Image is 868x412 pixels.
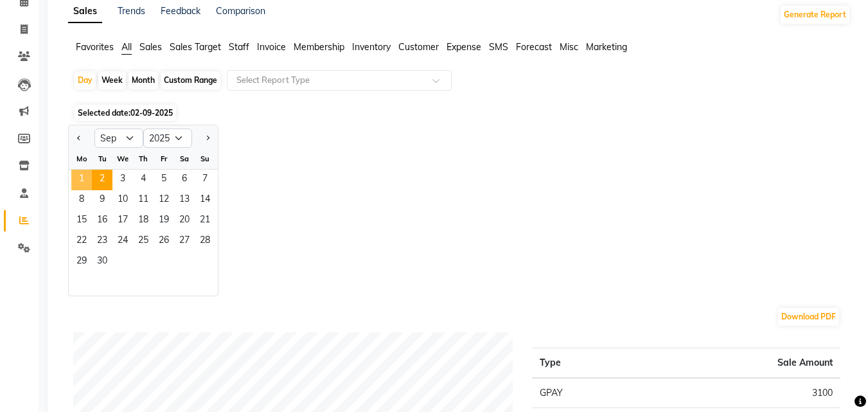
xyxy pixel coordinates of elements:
[71,190,92,211] span: 8
[133,190,154,211] span: 11
[154,231,174,252] div: Friday, September 26, 2025
[352,41,391,53] span: Inventory
[112,170,133,190] div: Wednesday, September 3, 2025
[154,148,174,169] div: Fr
[174,170,195,190] span: 6
[174,231,195,252] span: 27
[195,190,215,211] span: 14
[202,128,213,148] button: Next month
[195,170,215,190] div: Sunday, September 7, 2025
[92,211,112,231] div: Tuesday, September 16, 2025
[195,231,215,252] div: Sunday, September 28, 2025
[133,170,154,190] div: Thursday, September 4, 2025
[92,231,112,252] span: 23
[92,170,112,190] div: Tuesday, September 2, 2025
[778,308,839,326] button: Download PDF
[71,252,92,273] span: 29
[112,148,133,169] div: We
[71,231,92,252] div: Monday, September 22, 2025
[154,190,174,211] span: 12
[71,170,92,190] span: 1
[174,231,195,252] div: Saturday, September 27, 2025
[94,129,143,148] select: Select month
[161,5,200,17] a: Feedback
[92,148,112,169] div: Tu
[98,71,126,89] div: Week
[154,211,174,231] span: 19
[71,190,92,211] div: Monday, September 8, 2025
[92,170,112,190] span: 2
[71,252,92,273] div: Monday, September 29, 2025
[112,211,133,231] div: Wednesday, September 17, 2025
[586,41,627,53] span: Marketing
[532,378,646,408] td: GPAY
[92,252,112,273] span: 30
[174,211,195,231] div: Saturday, September 20, 2025
[92,231,112,252] div: Tuesday, September 23, 2025
[112,190,133,211] div: Wednesday, September 10, 2025
[174,190,195,211] div: Saturday, September 13, 2025
[516,41,552,53] span: Forecast
[112,231,133,252] div: Wednesday, September 24, 2025
[118,5,145,17] a: Trends
[195,170,215,190] span: 7
[216,5,265,17] a: Comparison
[74,128,84,148] button: Previous month
[174,170,195,190] div: Saturday, September 6, 2025
[92,190,112,211] div: Tuesday, September 9, 2025
[257,41,286,53] span: Invoice
[398,41,439,53] span: Customer
[143,129,192,148] select: Select year
[76,41,114,53] span: Favorites
[229,41,249,53] span: Staff
[121,41,132,53] span: All
[154,231,174,252] span: 26
[75,105,176,121] span: Selected date:
[174,190,195,211] span: 13
[71,170,92,190] div: Monday, September 1, 2025
[139,41,162,53] span: Sales
[781,6,849,24] button: Generate Report
[133,211,154,231] span: 18
[195,231,215,252] span: 28
[154,190,174,211] div: Friday, September 12, 2025
[71,148,92,169] div: Mo
[294,41,344,53] span: Membership
[133,211,154,231] div: Thursday, September 18, 2025
[112,190,133,211] span: 10
[170,41,221,53] span: Sales Target
[75,71,96,89] div: Day
[195,211,215,231] div: Sunday, September 21, 2025
[195,148,215,169] div: Su
[130,108,173,118] span: 02-09-2025
[112,170,133,190] span: 3
[532,348,646,379] th: Type
[161,71,220,89] div: Custom Range
[133,190,154,211] div: Thursday, September 11, 2025
[154,170,174,190] div: Friday, September 5, 2025
[112,211,133,231] span: 17
[195,190,215,211] div: Sunday, September 14, 2025
[560,41,578,53] span: Misc
[71,211,92,231] div: Monday, September 15, 2025
[154,170,174,190] span: 5
[174,148,195,169] div: Sa
[133,148,154,169] div: Th
[128,71,158,89] div: Month
[646,348,840,379] th: Sale Amount
[92,190,112,211] span: 9
[447,41,481,53] span: Expense
[154,211,174,231] div: Friday, September 19, 2025
[174,211,195,231] span: 20
[646,378,840,408] td: 3100
[92,252,112,273] div: Tuesday, September 30, 2025
[133,231,154,252] span: 25
[71,231,92,252] span: 22
[195,211,215,231] span: 21
[133,170,154,190] span: 4
[71,211,92,231] span: 15
[489,41,508,53] span: SMS
[92,211,112,231] span: 16
[112,231,133,252] span: 24
[133,231,154,252] div: Thursday, September 25, 2025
